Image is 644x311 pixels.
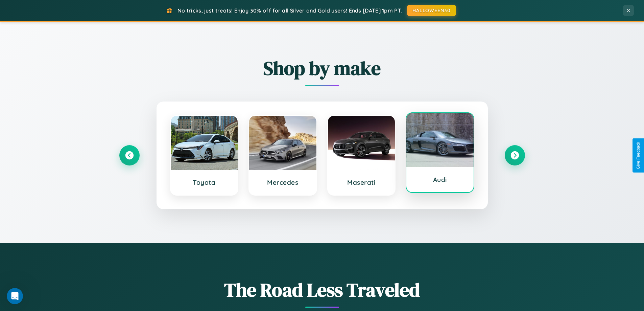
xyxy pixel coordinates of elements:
[407,5,456,16] button: HALLOWEEN30
[177,178,231,186] h3: Toyota
[119,277,525,303] h1: The Road Less Traveled
[335,178,388,186] h3: Maserati
[177,7,402,14] span: No tricks, just treats! Enjoy 30% off for all Silver and Gold users! Ends [DATE] 1pm PT.
[413,176,467,184] h3: Audi
[7,288,23,304] iframe: Intercom live chat
[119,55,525,81] h2: Shop by make
[636,142,641,169] div: Give Feedback
[256,178,310,186] h3: Mercedes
